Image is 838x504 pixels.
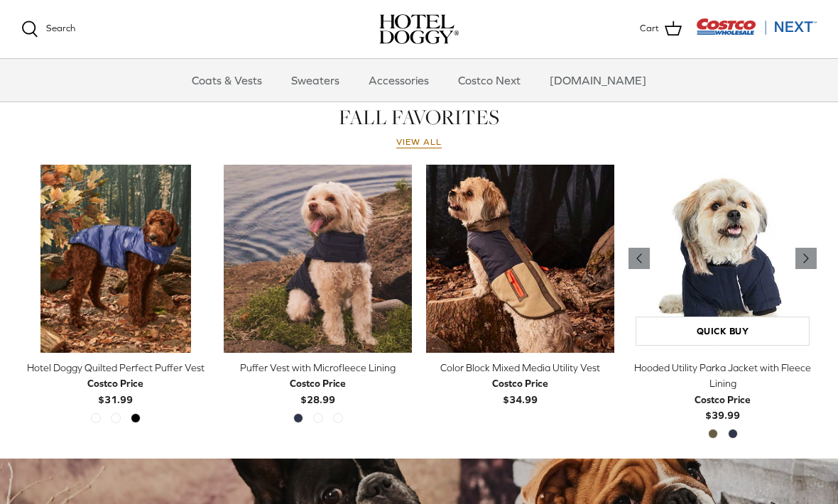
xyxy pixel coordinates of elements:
[492,376,548,391] div: Costco Price
[492,376,548,405] b: $34.99
[224,360,412,376] div: Puffer Vest with Microfleece Lining
[179,59,275,102] a: Coats & Vests
[21,360,209,407] a: Hotel Doggy Quilted Perfect Puffer Vest Costco Price$31.99
[379,14,459,44] a: hoteldoggy.com hoteldoggycom
[21,21,75,38] a: Search
[21,165,209,353] a: Hotel Doggy Quilted Perfect Puffer Vest
[290,376,346,391] div: Costco Price
[396,137,442,148] a: View all
[356,59,442,102] a: Accessories
[224,165,412,353] a: Puffer Vest with Microfleece Lining
[21,360,209,376] div: Hotel Doggy Quilted Perfect Puffer Vest
[628,360,817,424] a: Hooded Utility Parka Jacket with Fleece Lining Costco Price$39.99
[795,248,817,269] a: Previous
[426,165,614,353] img: tan dog wearing a blue & brown vest
[696,18,817,35] img: Costco Next
[628,360,817,392] div: Hooded Utility Parka Jacket with Fleece Lining
[224,360,412,407] a: Puffer Vest with Microfleece Lining Costco Price$28.99
[339,103,499,131] a: FALL FAVORITES
[636,317,810,346] a: Quick buy
[628,165,817,353] a: Hooded Utility Parka Jacket with Fleece Lining
[537,59,659,102] a: [DOMAIN_NAME]
[445,59,533,102] a: Costco Next
[695,392,751,421] b: $39.99
[87,376,143,391] div: Costco Price
[278,59,352,102] a: Sweaters
[628,248,650,269] a: Previous
[87,376,143,405] b: $31.99
[695,392,751,407] div: Costco Price
[290,376,346,405] b: $28.99
[640,20,682,38] a: Cart
[46,23,75,33] span: Search
[640,21,659,36] span: Cart
[426,360,614,376] div: Color Block Mixed Media Utility Vest
[696,27,817,38] a: Visit Costco Next
[426,360,614,407] a: Color Block Mixed Media Utility Vest Costco Price$34.99
[379,14,459,44] img: hoteldoggycom
[426,165,614,353] a: Color Block Mixed Media Utility Vest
